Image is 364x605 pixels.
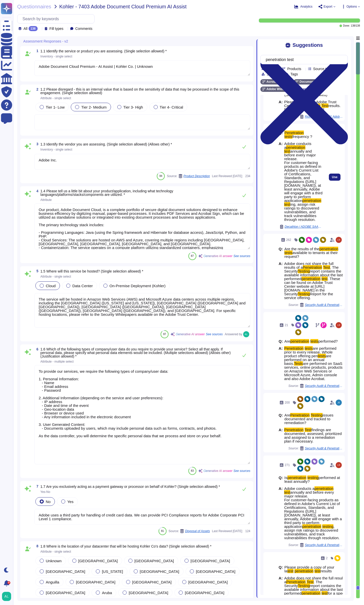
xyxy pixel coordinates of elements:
[40,347,231,358] span: 1.6 Which of the following types of company/user data do you require to provide your service? Sel...
[279,142,283,221] b: A:
[284,261,333,269] span: Adobe does not share the full results of a
[244,530,250,533] span: 124
[284,576,350,584] span: Adobe does not share the full results of a
[40,544,212,548] span: 1.8 Where is the location of your datacenter that will be hosting Kohler Co's data? (Single selec...
[287,475,306,480] mark: penetration
[290,339,309,343] mark: penetration
[285,225,323,228] span: Decathlon / ADOBE SAAS solutions Security assessment Template Working Version
[284,251,292,255] mark: tests
[34,49,38,53] span: 1
[40,198,52,202] span: Attribute
[244,175,250,178] span: 234
[322,524,333,529] mark: testing
[336,462,342,468] img: user
[311,413,323,417] mark: Testing
[332,176,337,179] span: Use
[285,464,290,467] span: 271
[284,580,322,588] span: . The Security
[284,583,343,595] span: report contains the available information about the last performed
[279,262,283,300] b: A:
[34,142,38,146] span: 3
[284,346,304,350] mark: Penetration
[279,565,283,573] b: Q:
[184,175,210,178] span: Product Description
[286,238,291,241] span: 262
[284,202,290,206] mark: test
[46,284,56,288] span: Cloud
[34,154,250,170] textarea: Adobe Inc.
[284,269,343,281] span: report contains the available information about the last performed
[268,225,323,229] span: Source:
[302,198,321,203] mark: penetration
[234,255,251,258] span: See sources
[279,247,283,258] b: Q:
[50,27,63,30] span: Fill types
[284,339,290,343] span: Are
[23,39,68,43] span: Assessment Responses - v2
[161,530,164,532] span: 81
[212,175,242,178] span: Last Reviewed [DATE]
[284,202,319,222] span: ing, assign risk ratings to discovered vulnerabilities, and track vulnerabilities through resolut...
[284,354,331,366] span: are performed on an annual basis.
[284,490,342,529] span: annually and before every major release. For customer-facing products as defined in Adobe's Curre...
[284,413,333,425] span: issues documented and tracked to remediation?
[123,105,143,109] span: Tier 3- High
[46,580,59,584] span: Anguilla
[347,5,357,8] span: Options
[284,247,319,251] span: Are the results of the
[287,569,293,573] mark: test
[34,293,250,328] textarea: The service will be hosted in Amazon Web Services (AWS) and Microsoft Azure data centers across m...
[191,559,230,563] span: [GEOGRAPHIC_DATA]
[78,559,118,563] span: [GEOGRAPHIC_DATA]
[288,303,343,307] span: Source:
[302,277,321,281] mark: penetration
[225,333,242,336] span: Answered by
[109,284,166,288] span: On-Premise Deployment (Kohler)
[34,365,250,464] textarea: To provide our services, we require the following types of company/user data: 1. Personal Informa...
[24,27,28,30] span: All
[129,591,168,595] span: [GEOGRAPHIC_DATA]
[67,499,73,504] span: Yes
[290,413,310,417] mark: Penetration
[40,275,71,278] span: Attribute - single select
[40,490,50,494] span: Yes-No
[318,354,326,358] mark: tests
[40,49,167,53] span: 1.1 Identify the service or product you are assessing. (Single selection allowed) *
[185,530,210,533] span: Disposal of Assets
[284,565,334,573] span: Please provide a copy of your la
[302,591,321,595] mark: penetration
[279,413,283,425] b: Q:
[40,142,172,146] span: 1.3 Identify the vendor you are assessing. (Single selection allowed) (Allows other) *
[279,487,283,540] b: A:
[284,428,304,432] mark: Penetration
[284,265,338,273] span: . The Security
[40,87,239,95] span: 1.2 Please disregard - this is an internal value that is based on the sensitivity of data that ma...
[288,446,343,450] span: Source:
[185,591,224,595] span: [GEOGRAPHIC_DATA]
[288,543,343,547] span: Source:
[307,475,318,480] mark: testing
[294,569,313,573] mark: penetration
[203,469,233,472] span: Generative AI answer
[243,331,249,337] img: user
[140,569,179,574] span: [GEOGRAPHIC_DATA]
[279,476,283,483] b: Q:
[322,277,328,281] mark: test
[305,384,343,387] span: Security Audit & Penetration test
[40,485,220,489] span: 1.7 Are you exclusively acting as a payment gateway or processor on behalf of Kohler? (Single sel...
[203,255,233,258] span: Generative AI answer
[234,469,251,472] span: See sources
[284,486,314,491] span: Adobe conducts a
[284,490,290,494] mark: test
[284,428,342,443] span: findings are documented, assessed, prioritized and assigned to a remediation plan if necessary.
[324,5,332,8] span: Export
[40,550,71,553] span: Attribute - single select
[284,346,336,358] span: are performed prior to every release. Whole product offering pen
[279,428,283,443] b: A:
[191,255,194,257] span: 87
[294,361,303,366] mark: Tests
[160,175,162,177] span: 84
[34,509,250,525] textarea: Adobe uses a third party for handling of credit card data. We can provide PCI Compliance reports ...
[343,25,350,27] span: Done:
[305,544,343,547] span: Security Audit & Penetration test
